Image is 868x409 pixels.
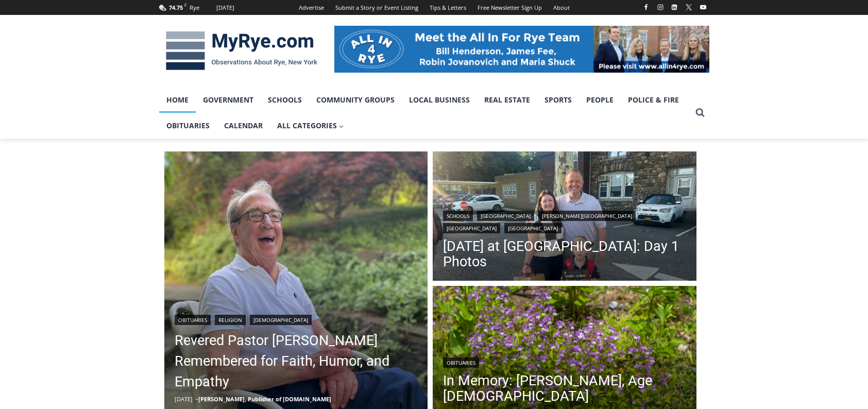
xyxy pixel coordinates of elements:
[334,26,709,72] img: All in for Rye
[196,87,261,113] a: Government
[277,120,344,131] span: All Categories
[538,211,636,221] a: [PERSON_NAME][GEOGRAPHIC_DATA]
[217,113,270,139] a: Calendar
[216,3,234,12] div: [DATE]
[537,87,579,113] a: Sports
[175,313,418,325] div: | |
[261,87,309,113] a: Schools
[683,1,695,13] a: X
[443,373,686,404] a: In Memory: [PERSON_NAME], Age [DEMOGRAPHIC_DATA]
[443,209,686,233] div: | | | |
[443,211,473,221] a: Schools
[504,223,561,233] a: [GEOGRAPHIC_DATA]
[190,3,199,12] div: Rye
[691,104,709,122] button: View Search Form
[175,330,418,392] a: Revered Pastor [PERSON_NAME] Remembered for Faith, Humor, and Empathy
[443,357,479,368] a: Obituaries
[175,315,211,325] a: Obituaries
[477,87,537,113] a: Real Estate
[159,87,196,113] a: Home
[654,1,667,13] a: Instagram
[579,87,621,113] a: People
[270,113,351,139] a: All Categories
[443,223,500,233] a: [GEOGRAPHIC_DATA]
[175,395,193,403] time: [DATE]
[215,315,246,325] a: Religion
[159,24,324,78] img: MyRye.com
[402,87,477,113] a: Local Business
[433,151,696,283] img: (PHOTO: Henry arrived for his first day of Kindergarten at Midland Elementary School. He likes cu...
[159,87,691,139] nav: Primary Navigation
[477,211,534,221] a: [GEOGRAPHIC_DATA]
[250,315,312,325] a: [DEMOGRAPHIC_DATA]
[443,238,686,269] a: [DATE] at [GEOGRAPHIC_DATA]: Day 1 Photos
[169,4,183,11] span: 74.75
[184,2,186,8] span: F
[640,1,652,13] a: Facebook
[159,113,217,139] a: Obituaries
[697,1,709,13] a: YouTube
[198,395,331,403] a: [PERSON_NAME], Publisher of [DOMAIN_NAME]
[433,151,696,283] a: Read More First Day of School at Rye City Schools: Day 1 Photos
[668,1,680,13] a: Linkedin
[621,87,686,113] a: Police & Fire
[309,87,402,113] a: Community Groups
[195,395,198,403] span: –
